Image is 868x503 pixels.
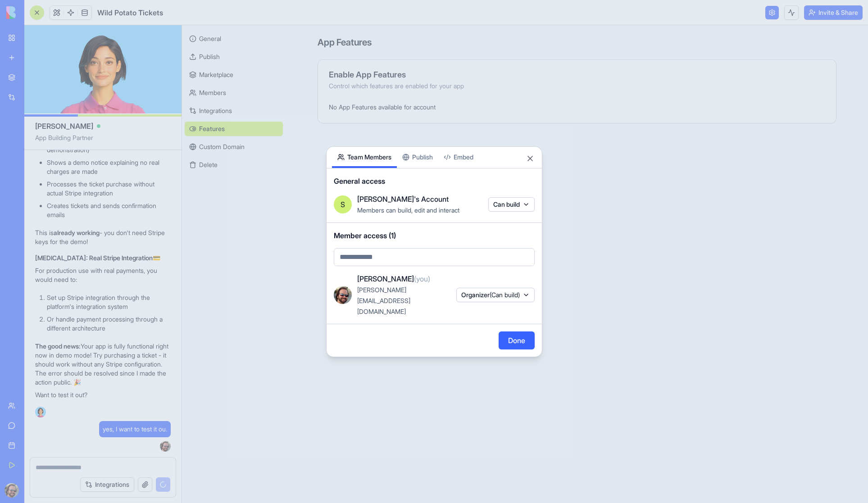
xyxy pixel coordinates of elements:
[357,194,449,204] span: [PERSON_NAME]'s Account
[438,147,479,168] button: Embed
[357,273,430,284] span: [PERSON_NAME]
[341,199,345,210] span: S
[357,286,410,315] span: [PERSON_NAME][EMAIL_ADDRESS][DOMAIN_NAME]
[490,291,520,299] span: (Can build)
[461,290,520,299] span: Organizer
[526,154,535,163] button: Close
[488,197,535,212] button: Can build
[357,206,459,214] span: Members can build, edit and interact
[334,176,535,186] span: General access
[334,286,352,304] img: ACg8ocKYol5VRf1PhDvlF-dX0-vSyyf4Uw2QRXVvWZxPj_pBpIkXuDXN=s96-c
[334,230,535,241] span: Member access (1)
[332,147,397,168] button: Team Members
[499,331,535,349] button: Done
[456,288,535,302] button: Organizer(Can build)
[414,274,430,283] span: (you)
[397,147,438,168] button: Publish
